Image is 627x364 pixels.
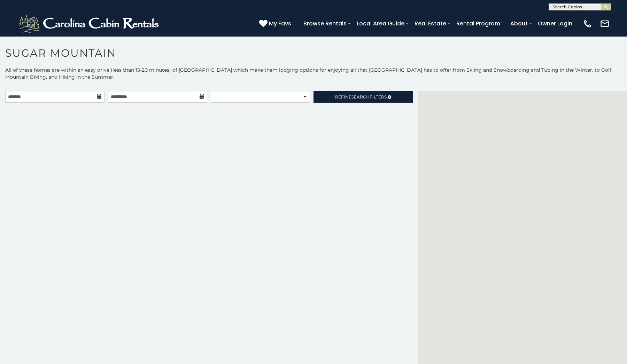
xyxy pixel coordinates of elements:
[300,17,350,30] a: Browse Rentals
[507,17,531,30] a: About
[269,19,291,28] span: My Favs
[583,19,593,29] img: phone-regular-white.png
[411,17,450,30] a: Real Estate
[335,94,387,100] span: Refine Filters
[351,94,370,100] span: Search
[353,17,408,30] a: Local Area Guide
[17,13,162,34] img: White-1-2.png
[600,19,610,29] img: mail-regular-white.png
[534,17,576,30] a: Owner Login
[313,91,413,103] a: RefineSearchFilters
[453,17,504,30] a: Rental Program
[259,19,293,28] a: My Favs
